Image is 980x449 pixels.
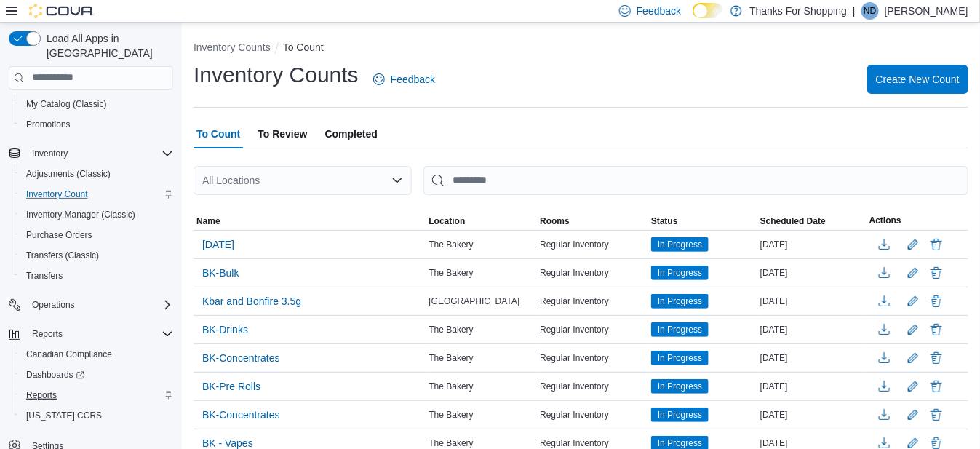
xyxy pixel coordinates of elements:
span: BK-Concentrates [202,408,280,422]
span: In Progress [658,323,702,336]
span: Inventory Manager (Classic) [20,206,173,223]
span: In Progress [651,294,709,309]
p: | [853,2,856,20]
button: Purchase Orders [15,225,179,245]
span: My Catalog (Classic) [26,98,107,110]
span: Canadian Compliance [26,349,112,360]
button: Delete [928,406,945,424]
button: Edit count details [904,376,922,397]
div: Regular Inventory [537,264,648,282]
a: Canadian Compliance [20,346,118,363]
span: The Bakery [429,239,474,250]
span: Reports [26,389,57,401]
a: Dashboards [15,365,179,385]
button: Transfers [15,266,179,286]
button: Inventory Counts [194,41,271,53]
span: Canadian Compliance [20,346,173,363]
span: Feedback [391,72,435,87]
span: To Count [196,119,240,148]
span: Status [651,215,678,227]
span: Transfers [26,270,63,282]
div: [DATE] [757,293,867,310]
button: Edit count details [904,262,922,284]
button: BK-Pre Rolls [196,376,266,397]
button: Delete [928,349,945,367]
span: BK-Concentrates [202,351,280,365]
button: Inventory [3,143,179,164]
button: Delete [928,293,945,310]
button: Delete [928,321,945,338]
span: Washington CCRS [20,407,173,424]
span: To Review [258,119,307,148]
button: My Catalog (Classic) [15,94,179,114]
div: Regular Inventory [537,349,648,367]
a: My Catalog (Classic) [20,95,113,113]
button: Operations [3,295,179,315]
span: Rooms [540,215,570,227]
div: [DATE] [757,406,867,424]
button: Inventory Manager (Classic) [15,204,179,225]
button: BK-Bulk [196,262,245,284]
span: Dashboards [20,366,173,384]
button: Scheduled Date [757,212,867,230]
button: Promotions [15,114,179,135]
div: Regular Inventory [537,406,648,424]
button: BK-Drinks [196,319,254,341]
input: Dark Mode [693,3,723,18]
a: Purchase Orders [20,226,98,244]
button: Delete [928,378,945,395]
a: Inventory Manager (Classic) [20,206,141,223]
button: BK-Concentrates [196,347,286,369]
span: Inventory Count [20,186,173,203]
button: Operations [26,296,81,314]
div: Regular Inventory [537,236,648,253]
span: Promotions [26,119,71,130]
span: Transfers (Classic) [20,247,173,264]
button: BK-Concentrates [196,404,286,426]
span: In Progress [658,266,702,279]
span: [GEOGRAPHIC_DATA] [429,295,520,307]
a: Promotions [20,116,76,133]
div: [DATE] [757,321,867,338]
span: In Progress [651,408,709,422]
span: In Progress [651,379,709,394]
span: Completed [325,119,378,148]
span: In Progress [658,295,702,308]
button: Create New Count [867,65,968,94]
a: Inventory Count [20,186,94,203]
button: Inventory [26,145,73,162]
span: Inventory [32,148,68,159]
span: Reports [32,328,63,340]
span: Transfers [20,267,173,285]
button: Location [426,212,538,230]
h1: Inventory Counts [194,60,359,90]
span: Purchase Orders [20,226,173,244]
span: ND [864,2,876,20]
button: Name [194,212,426,230]
span: Transfers (Classic) [26,250,99,261]
button: To Count [283,41,324,53]
span: In Progress [658,238,702,251]
button: Open list of options [391,175,403,186]
nav: An example of EuiBreadcrumbs [194,40,968,57]
button: [US_STATE] CCRS [15,405,179,426]
div: Regular Inventory [537,293,648,310]
span: In Progress [651,266,709,280]
span: The Bakery [429,381,474,392]
span: Load All Apps in [GEOGRAPHIC_DATA] [41,31,173,60]
span: In Progress [658,351,702,365]
a: Adjustments (Classic) [20,165,116,183]
button: Reports [15,385,179,405]
p: Thanks For Shopping [749,2,847,20]
span: My Catalog (Classic) [20,95,173,113]
button: [DATE] [196,234,240,255]
span: [US_STATE] CCRS [26,410,102,421]
button: Status [648,212,757,230]
span: Reports [20,386,173,404]
button: Delete [928,264,945,282]
button: Canadian Compliance [15,344,179,365]
button: Delete [928,236,945,253]
span: Inventory Count [26,188,88,200]
span: Create New Count [876,72,960,87]
button: Reports [26,325,68,343]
